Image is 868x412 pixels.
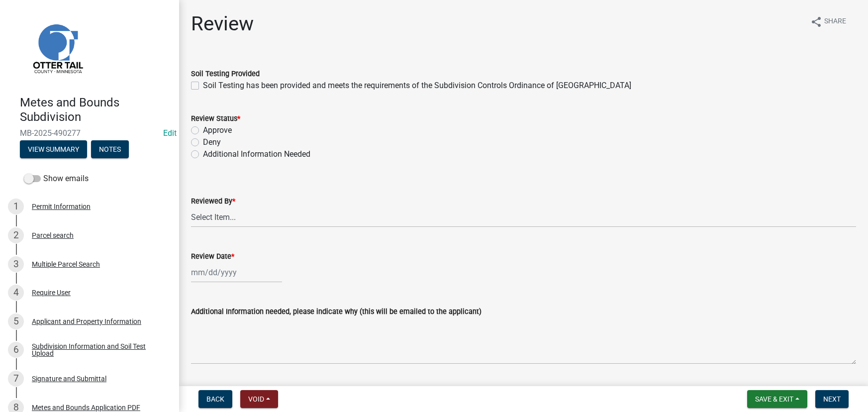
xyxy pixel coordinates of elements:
[191,115,240,122] label: Review Status
[824,16,846,28] span: Share
[91,146,129,154] wm-modal-confirm: Notes
[20,146,87,154] wm-modal-confirm: Summary
[32,375,106,382] div: Signature and Submittal
[8,256,24,272] div: 3
[203,80,631,92] label: Soil Testing has been provided and meets the requirements of the Subdivision Controls Ordinance o...
[191,262,282,283] input: mm/dd/yyyy
[191,198,235,205] label: Reviewed By
[191,71,260,78] label: Soil Testing Provided
[203,148,310,160] label: Additional Information Needed
[823,395,841,403] span: Next
[32,232,74,239] div: Parcel search
[20,128,159,138] span: MB-2025-490277
[91,140,129,158] button: Notes
[32,318,141,325] div: Applicant and Property Information
[203,136,221,148] label: Deny
[755,395,793,403] span: Save & Exit
[8,313,24,329] div: 5
[32,404,140,411] div: Metes and Bounds Application PDF
[802,12,854,31] button: shareShare
[32,203,91,210] div: Permit Information
[32,261,100,268] div: Multiple Parcel Search
[240,390,278,408] button: Void
[32,343,163,357] div: Subdivision Information and Soil Test Upload
[8,227,24,243] div: 2
[206,395,224,403] span: Back
[191,309,482,315] label: Additional Information needed, please indicate why (this will be emailed to the applicant)
[191,12,254,36] h1: Review
[8,199,24,214] div: 1
[203,124,232,136] label: Approve
[20,96,171,124] h4: Metes and Bounds Subdivision
[20,140,87,158] button: View Summary
[24,173,89,185] label: Show emails
[747,390,807,408] button: Save & Exit
[8,285,24,301] div: 4
[20,10,95,85] img: Otter Tail County, Minnesota
[191,253,234,260] label: Review Date
[8,342,24,358] div: 6
[810,16,822,28] i: share
[32,289,71,296] div: Require User
[163,128,177,138] wm-modal-confirm: Edit Application Number
[248,395,264,403] span: Void
[8,371,24,387] div: 7
[163,128,177,138] a: Edit
[815,390,849,408] button: Next
[198,390,232,408] button: Back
